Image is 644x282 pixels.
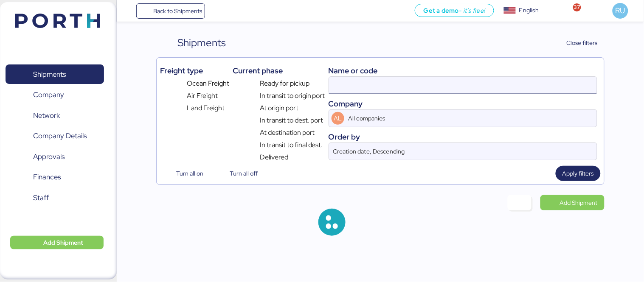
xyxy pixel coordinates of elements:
span: Ready for pickup [260,78,309,89]
button: Add Shipment [10,236,104,249]
div: Current phase [233,65,325,76]
span: Delivered [260,152,288,162]
button: Apply filters [556,166,601,181]
span: In transit to dest. port [260,115,323,126]
span: Turn all off [230,168,258,179]
span: Approvals [33,151,65,163]
button: Turn all on [160,166,210,181]
a: Back to Shipments [136,3,205,19]
span: Air Freight [187,91,218,101]
span: Network [33,109,60,122]
span: In transit to origin port [260,91,325,101]
div: Shipments [178,35,226,50]
span: Company [33,89,64,101]
span: AL [334,114,342,123]
a: Company Details [6,126,104,146]
span: Finances [33,171,61,183]
span: Ocean Freight [187,78,230,89]
span: Apply filters [562,168,594,179]
button: Menu [122,4,136,18]
span: Turn all on [176,168,203,179]
button: Turn all off [214,166,264,181]
button: Close filters [549,35,605,50]
div: Order by [329,131,597,142]
span: Staff [33,192,49,204]
span: At destination port [260,128,315,138]
span: Close filters [567,38,598,48]
span: Company Details [33,130,87,142]
span: In transit to final dest. [260,140,323,150]
a: Staff [6,188,104,207]
span: Add Shipment [560,198,598,208]
span: RU [616,5,625,16]
a: Shipments [6,64,104,84]
div: Freight type [160,65,229,76]
a: Add Shipment [540,195,605,210]
div: Name or code [329,65,597,76]
input: AL [347,110,573,127]
a: Approvals [6,147,104,166]
a: Finances [6,168,104,187]
span: At origin port [260,103,298,113]
span: Land Freight [187,103,225,113]
div: Company [329,98,597,109]
a: Network [6,106,104,125]
span: Add Shipment [43,237,83,248]
div: English [519,6,539,15]
a: Company [6,85,104,105]
span: Back to Shipments [153,6,202,16]
span: Shipments [33,68,66,81]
